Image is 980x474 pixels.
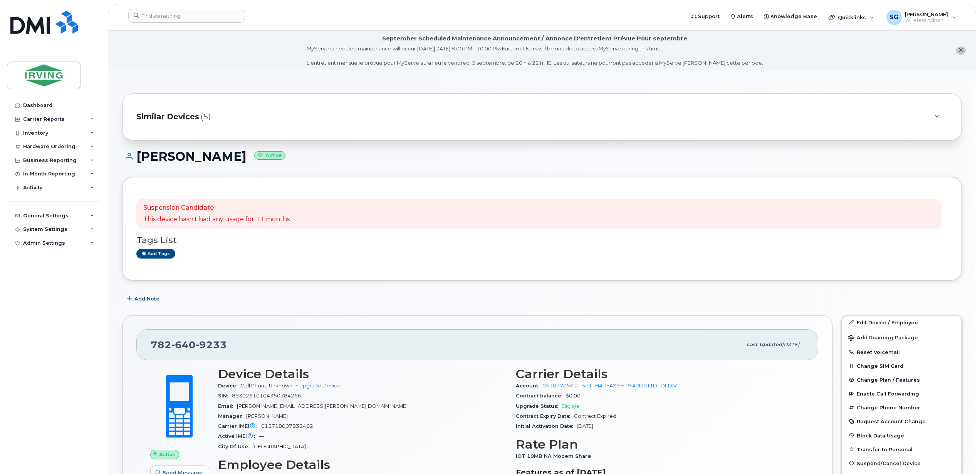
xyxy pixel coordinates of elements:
[842,329,962,345] button: Add Roaming Package
[218,444,252,449] span: City Of Use
[240,383,292,389] span: Cell Phone Unknown
[252,444,306,449] span: [GEOGRAPHIC_DATA]
[261,423,313,429] span: 015718007832462
[122,150,962,163] h1: [PERSON_NAME]
[857,391,919,397] span: Enable Call Forwarding
[218,367,507,381] h3: Device Details
[842,442,962,456] button: Transfer to Personal
[516,393,566,399] span: Contract balance
[201,111,211,122] span: (5)
[382,35,687,43] div: September Scheduled Maintenance Announcement / Annonce D'entretient Prévue Pour septembre
[857,377,920,383] span: Change Plan / Features
[136,111,199,122] span: Similar Devices
[143,215,290,224] p: This device hasn't had any usage for 11 months
[254,151,285,160] small: Active
[136,249,175,259] a: Add tags
[857,460,921,466] span: Suspend/Cancel Device
[562,403,580,409] span: Eligible
[574,413,616,419] span: Contract Expired
[159,451,176,458] span: Active
[171,339,196,350] span: 640
[136,235,948,245] h3: Tags List
[956,47,966,55] button: close notification
[842,387,962,401] button: Enable Call Forwarding
[542,383,677,389] a: 0510770562 - Bell - HALIFAX SHIPYARDS LTD JDI-DIV
[842,401,962,414] button: Change Phone Number
[218,403,237,409] span: Email
[232,393,301,399] span: 89302610104350784266
[516,423,577,429] span: Initial Activation Date
[259,433,264,439] span: —
[842,414,962,428] button: Request Account Change
[218,423,261,429] span: Carrier IMEI
[218,458,507,472] h3: Employee Details
[196,339,227,350] span: 9233
[151,339,227,350] span: 782
[842,359,962,373] button: Change SIM Card
[842,456,962,470] button: Suspend/Cancel Device
[848,335,918,342] span: Add Roaming Package
[782,342,799,347] span: [DATE]
[842,429,962,442] button: Block Data Usage
[842,373,962,387] button: Change Plan / Features
[218,383,240,389] span: Device
[516,403,562,409] span: Upgrade Status
[246,413,288,419] span: [PERSON_NAME]
[516,367,804,381] h3: Carrier Details
[516,453,595,459] span: IOT 10MB NA Modem Share
[218,413,246,419] span: Manager
[747,342,782,347] span: Last updated
[134,295,159,302] span: Add Note
[577,423,593,429] span: [DATE]
[307,45,763,67] div: MyServe scheduled maintenance will occur [DATE][DATE] 8:00 PM - 10:00 PM Eastern. Users will be u...
[143,204,290,212] p: Suspension Candidate
[566,393,581,399] span: $0.00
[516,413,574,419] span: Contract Expiry Date
[237,403,408,409] span: [PERSON_NAME][EMAIL_ADDRESS][PERSON_NAME][DOMAIN_NAME]
[516,383,542,389] span: Account
[218,433,259,439] span: Active IMEI
[842,315,962,329] a: Edit Device / Employee
[842,345,962,359] button: Reset Voicemail
[516,437,804,451] h3: Rate Plan
[218,393,232,399] span: SIM
[295,383,341,389] a: + Upgrade Device
[122,292,166,306] button: Add Note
